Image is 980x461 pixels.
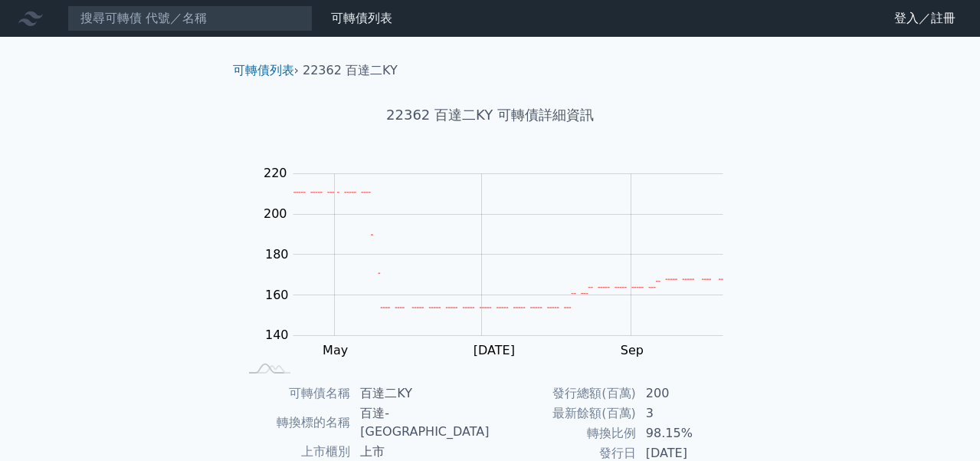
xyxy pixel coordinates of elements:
td: 百達二KY [351,384,490,403]
td: 發行總額(百萬) [490,384,637,403]
tspan: May [323,343,348,357]
li: 22362 百達二KY [303,61,398,80]
tspan: 140 [265,328,289,342]
tspan: 200 [264,206,287,221]
g: Series [293,193,723,308]
a: 登入／註冊 [882,6,968,31]
td: 3 [637,403,742,423]
tspan: 220 [264,166,287,180]
a: 可轉債列表 [233,63,294,77]
tspan: 180 [265,247,289,262]
g: Chart [256,166,746,388]
h1: 22362 百達二KY 可轉債詳細資訊 [221,104,760,126]
td: 可轉債名稱 [239,384,352,403]
td: 200 [637,384,742,403]
td: 轉換標的名稱 [239,403,352,442]
tspan: 160 [265,288,289,302]
td: 98.15% [637,423,742,443]
td: 最新餘額(百萬) [490,403,637,423]
td: 百達-[GEOGRAPHIC_DATA] [351,403,490,442]
td: 轉換比例 [490,423,637,443]
li: › [233,61,299,80]
tspan: Sep [621,343,644,357]
input: 搜尋可轉債 代號／名稱 [67,5,313,31]
a: 可轉債列表 [331,11,392,25]
tspan: [DATE] [474,343,515,357]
